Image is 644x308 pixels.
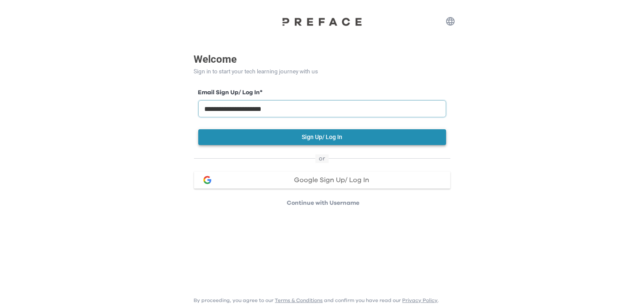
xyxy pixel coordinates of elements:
[194,52,450,67] p: Welcome
[198,129,446,145] button: Sign Up/ Log In
[275,298,323,303] a: Terms & Conditions
[315,154,329,163] span: or
[202,175,212,185] img: google login
[194,67,450,76] p: Sign in to start your tech learning journey with us
[279,17,365,26] img: Preface Logo
[194,171,450,189] button: google loginGoogle Sign Up/ Log In
[294,177,369,183] span: Google Sign Up/ Log In
[197,199,450,207] p: Continue with Username
[403,298,438,303] a: Privacy Policy
[194,297,439,304] p: By proceeding, you agree to our and confirm you have read our .
[198,88,446,97] label: Email Sign Up/ Log In *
